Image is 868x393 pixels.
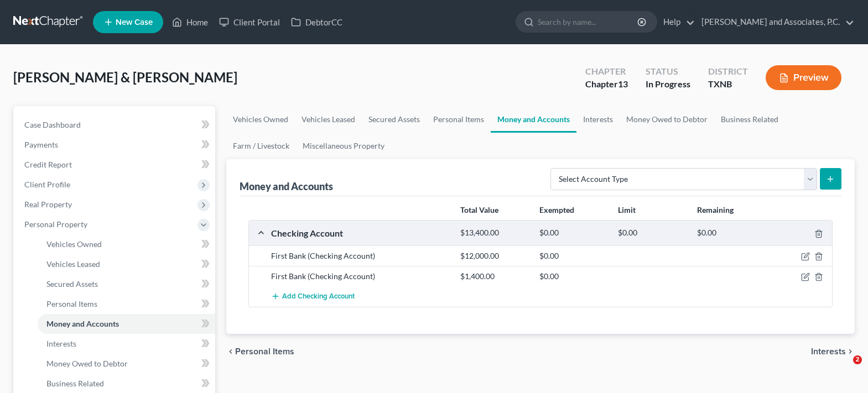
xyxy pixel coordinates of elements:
a: Credit Report [15,155,215,175]
a: Interests [576,106,620,133]
strong: Limit [618,205,636,214]
span: [PERSON_NAME] & [PERSON_NAME] [13,69,237,85]
a: Payments [15,135,215,155]
span: Client Profile [24,180,70,189]
a: Miscellaneous Property [296,133,391,159]
div: $0.00 [534,271,612,282]
a: Money and Accounts [38,314,215,334]
span: Money Owed to Debtor [46,359,128,368]
strong: Exempted [539,205,574,214]
iframe: Intercom live chat [830,355,857,382]
span: Payments [24,140,58,149]
span: Add Checking Account [282,292,355,301]
a: Case Dashboard [15,115,215,135]
div: TXNB [708,78,748,91]
a: Money Owed to Debtor [620,106,714,133]
span: Interests [46,339,76,348]
span: Personal Property [24,219,87,229]
a: Personal Items [427,106,491,133]
strong: Remaining [697,205,734,214]
a: Interests [38,334,215,354]
span: 2 [853,355,862,364]
button: Interests chevron_right [811,347,855,356]
a: Money and Accounts [491,106,576,133]
strong: Total Value [460,205,498,214]
span: 13 [618,78,628,89]
span: Personal Items [235,347,294,356]
a: Help [658,12,695,32]
div: $0.00 [612,228,691,238]
span: Interests [811,347,846,356]
span: Credit Report [24,160,72,169]
div: Chapter [585,65,628,78]
div: $0.00 [534,228,612,238]
a: DebtorCC [285,12,348,32]
div: $12,000.00 [455,250,533,261]
a: Secured Assets [38,274,215,294]
div: $13,400.00 [455,228,533,238]
span: Case Dashboard [24,120,81,129]
i: chevron_left [226,347,235,356]
a: Vehicles Leased [38,254,215,274]
a: Vehicles Leased [295,106,362,133]
a: Money Owed to Debtor [38,354,215,374]
a: [PERSON_NAME] and Associates, P.C. [696,12,854,32]
i: chevron_right [846,347,855,356]
div: $0.00 [692,228,770,238]
div: First Bank (Checking Account) [266,271,455,282]
span: Real Property [24,200,72,209]
span: Business Related [46,379,104,388]
div: Money and Accounts [240,180,333,193]
div: First Bank (Checking Account) [266,250,455,261]
div: Status [646,65,690,78]
div: In Progress [646,78,690,91]
div: Chapter [585,78,628,91]
div: $1,400.00 [455,271,533,282]
a: Personal Items [38,294,215,314]
span: Secured Assets [46,279,98,289]
span: Personal Items [46,299,97,308]
a: Vehicles Owned [226,106,295,133]
span: Money and Accounts [46,319,119,328]
a: Secured Assets [362,106,427,133]
div: District [708,65,748,78]
a: Farm / Livestock [226,133,296,159]
button: Add Checking Account [271,286,355,307]
span: New Case [116,18,153,27]
div: Checking Account [266,227,455,239]
div: $0.00 [534,250,612,261]
input: Search by name... [538,12,639,32]
a: Home [167,12,214,32]
button: chevron_left Personal Items [226,347,294,356]
a: Vehicles Owned [38,234,215,254]
a: Business Related [714,106,785,133]
button: Preview [766,65,841,90]
span: Vehicles Leased [46,259,100,269]
span: Vehicles Owned [46,239,102,249]
a: Client Portal [214,12,285,32]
